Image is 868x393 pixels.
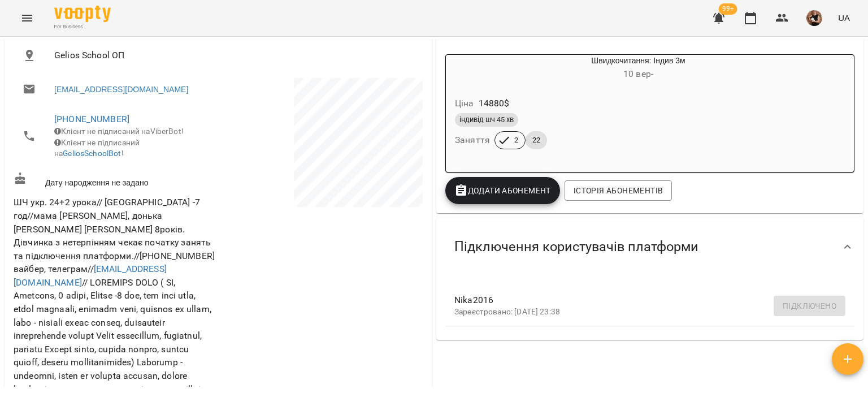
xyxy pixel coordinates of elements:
[54,6,111,22] img: Voopty Logo
[806,10,822,26] img: 5944c1aeb726a5a997002a54cb6a01a3.jpg
[455,132,490,148] h6: Заняття
[445,177,560,204] button: Додати Абонемент
[54,114,129,124] a: [PHONE_NUMBER]
[63,149,121,158] a: GeliosSchoolBot
[574,184,663,197] span: Історія абонементів
[838,12,850,24] span: UA
[454,238,698,256] span: Підключення користувачів платформи
[446,55,500,82] div: Швидкочитання: Індив 3м
[446,55,776,163] button: Швидкочитання: Індив 3м10 вер- Ціна14880$індивід шч 45 хвЗаняття222
[454,184,551,197] span: Додати Абонемент
[54,23,111,31] span: For Business
[14,5,41,32] button: Menu
[454,293,827,307] span: Nika2016
[623,68,653,79] span: 10 вер -
[507,135,525,145] span: 2
[54,127,184,136] span: Клієнт не підписаний на ViberBot!
[54,138,140,158] span: Клієнт не підписаний на !
[719,3,737,15] span: 99+
[526,135,547,145] span: 22
[500,55,776,82] div: Швидкочитання: Індив 3м
[479,97,510,110] p: 14880 $
[455,96,474,111] h6: Ціна
[454,306,827,318] p: Зареєстровано: [DATE] 23:38
[54,84,188,95] a: [EMAIL_ADDRESS][DOMAIN_NAME]
[14,264,167,288] a: [EMAIL_ADDRESS][DOMAIN_NAME]
[436,218,863,276] div: Підключення користувачів платформи
[565,180,672,201] button: Історія абонементів
[455,115,518,125] span: індивід шч 45 хв
[11,170,218,191] div: Дату народження не задано
[54,49,414,62] span: Gelios School ОП
[834,7,854,28] button: UA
